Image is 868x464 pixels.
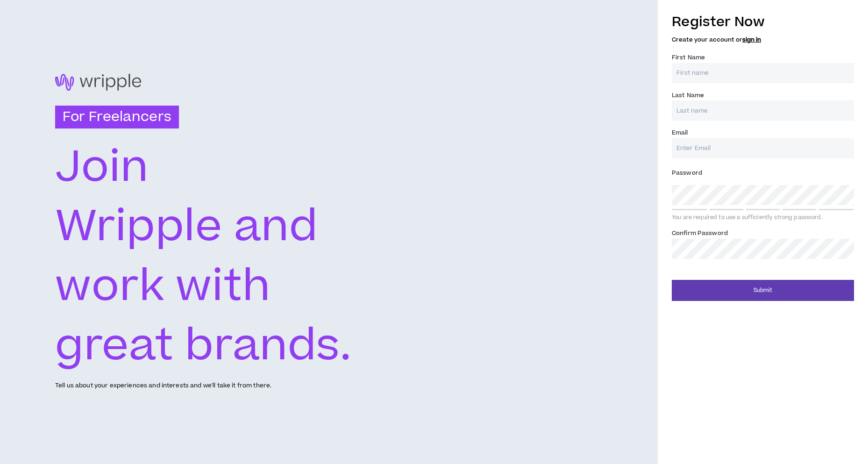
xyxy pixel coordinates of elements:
[672,280,854,301] button: Submit
[672,100,854,121] input: Last name
[672,63,854,83] input: First name
[742,36,761,44] a: sign in
[672,50,705,65] label: First Name
[55,315,353,377] text: great brands.
[55,381,271,390] p: Tell us about your experiences and interests and we'll take it from there.
[672,125,688,140] label: Email
[55,106,179,129] h3: For Freelancers
[55,136,149,199] text: Join
[55,256,270,318] text: work with
[672,226,728,241] label: Confirm Password
[672,12,854,32] h3: Register Now
[672,138,854,158] input: Enter Email
[672,214,854,221] div: You are required to use a sufficiently strong password.
[672,169,702,177] span: Password
[672,88,704,103] label: Last Name
[55,196,319,258] text: Wripple and
[672,36,854,43] h5: Create your account or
